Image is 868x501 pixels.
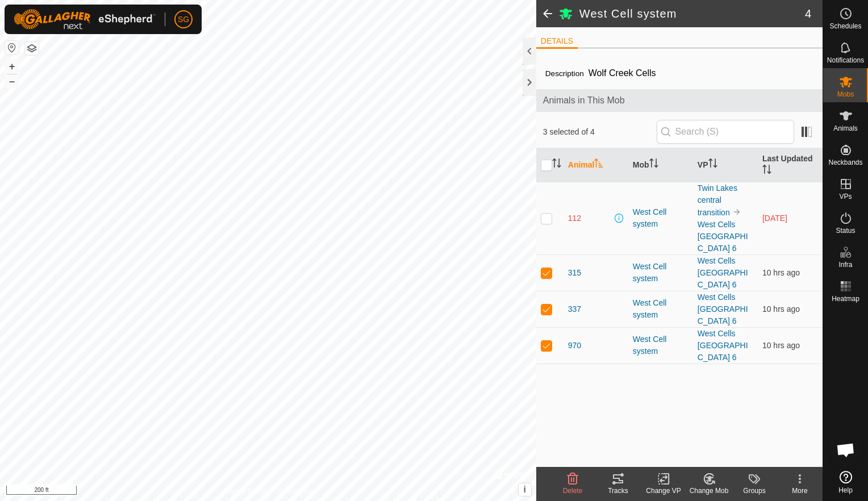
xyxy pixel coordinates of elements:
div: Tracks [595,486,641,496]
span: Animals in This Mob [543,94,816,107]
input: Search (S) [657,120,794,144]
div: West Cell system [633,297,688,321]
span: Heatmap [832,295,859,302]
span: 112 [568,212,581,224]
div: West Cell system [633,206,688,230]
span: Wolf Creek Cells [584,64,661,82]
th: Last Updated [758,148,823,182]
p-sorticon: Activate to sort [552,160,561,169]
span: 26 Sept 2025, 10:06 am [762,214,787,223]
span: SG [178,14,189,26]
span: Schedules [829,23,861,30]
span: 315 [568,267,581,279]
button: – [5,74,19,88]
img: to [732,207,741,216]
th: Animal [564,148,628,182]
span: 970 [568,340,581,352]
span: Mobs [837,91,854,98]
div: West Cell system [633,261,688,285]
div: Open chat [829,433,863,467]
a: Help [823,466,868,498]
button: + [5,60,19,73]
div: More [777,486,823,496]
span: Status [836,227,855,234]
span: Help [838,487,853,494]
a: West Cells [GEOGRAPHIC_DATA] 6 [698,220,748,253]
a: Contact Us [279,486,313,496]
span: 3 selected of 4 [543,126,657,138]
img: Gallagher Logo [14,9,156,30]
div: West Cell system [633,333,688,357]
p-sorticon: Activate to sort [762,166,771,176]
div: Groups [732,486,777,496]
div: Change VP [641,486,686,496]
button: Reset Map [5,41,19,55]
span: Delete [563,487,583,495]
label: Description [545,69,584,78]
p-sorticon: Activate to sort [708,160,717,169]
span: Animals [833,125,858,132]
button: i [519,483,531,496]
span: Neckbands [828,159,862,166]
li: DETAILS [536,35,578,49]
span: Notifications [827,57,864,64]
p-sorticon: Activate to sort [649,160,658,169]
a: West Cells [GEOGRAPHIC_DATA] 6 [698,256,748,289]
a: Privacy Policy [223,486,266,496]
span: VPs [839,193,852,200]
span: Infra [838,261,852,268]
th: Mob [628,148,693,182]
h2: West Cell system [579,7,805,20]
span: 4 [805,5,811,22]
a: West Cells [GEOGRAPHIC_DATA] 6 [698,329,748,362]
span: 337 [568,303,581,315]
a: West Cells [GEOGRAPHIC_DATA] 6 [698,293,748,325]
a: Twin Lakes central transition [698,183,737,217]
span: 30 Sept 2025, 11:36 am [762,304,800,314]
span: 30 Sept 2025, 11:35 am [762,268,800,277]
p-sorticon: Activate to sort [594,160,603,169]
span: 30 Sept 2025, 11:36 am [762,341,800,350]
button: Map Layers [25,41,39,55]
th: VP [693,148,758,182]
span: i [524,485,526,494]
div: Change Mob [686,486,732,496]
